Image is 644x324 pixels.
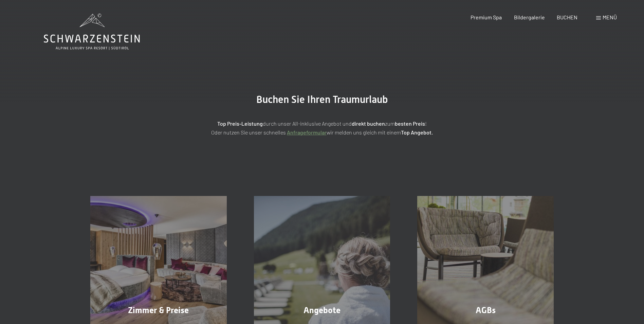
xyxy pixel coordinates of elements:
strong: besten Preis [395,120,425,127]
a: BUCHEN [557,14,577,20]
p: durch unser All-inklusive Angebot und zum ! Oder nutzen Sie unser schnelles wir melden uns gleich... [152,119,492,137]
strong: Top Angebot. [401,129,433,136]
span: Zimmer & Preise [128,305,189,315]
a: Anfrageformular [287,129,327,136]
a: Bildergalerie [514,14,545,20]
span: AGBs [476,305,496,315]
a: Premium Spa [471,14,502,20]
span: Menü [603,14,617,20]
strong: Top Preis-Leistung [217,120,263,127]
span: Buchen Sie Ihren Traumurlaub [256,93,388,105]
span: Angebote [303,305,341,315]
strong: direkt buchen [352,120,385,127]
